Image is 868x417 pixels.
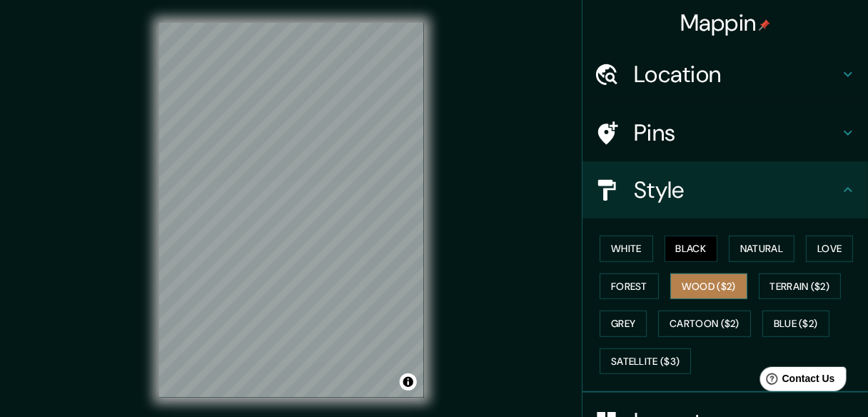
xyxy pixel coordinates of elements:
[741,361,852,401] iframe: Help widget launcher
[600,311,647,337] button: Grey
[634,60,839,89] h4: Location
[759,273,842,300] button: Terrain ($2)
[634,176,839,204] h4: Style
[729,236,794,262] button: Natural
[670,273,747,300] button: Wood ($2)
[159,23,424,398] canvas: Map
[582,46,868,103] div: Location
[400,373,417,391] button: Toggle attribution
[582,161,868,218] div: Style
[665,236,718,262] button: Black
[762,311,829,337] button: Blue ($2)
[680,9,771,37] h4: Mappin
[658,311,751,337] button: Cartoon ($2)
[634,119,839,147] h4: Pins
[600,236,653,262] button: White
[600,273,659,300] button: Forest
[759,19,770,31] img: pin-icon.png
[600,348,691,375] button: Satellite ($3)
[582,104,868,161] div: Pins
[806,236,853,262] button: Love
